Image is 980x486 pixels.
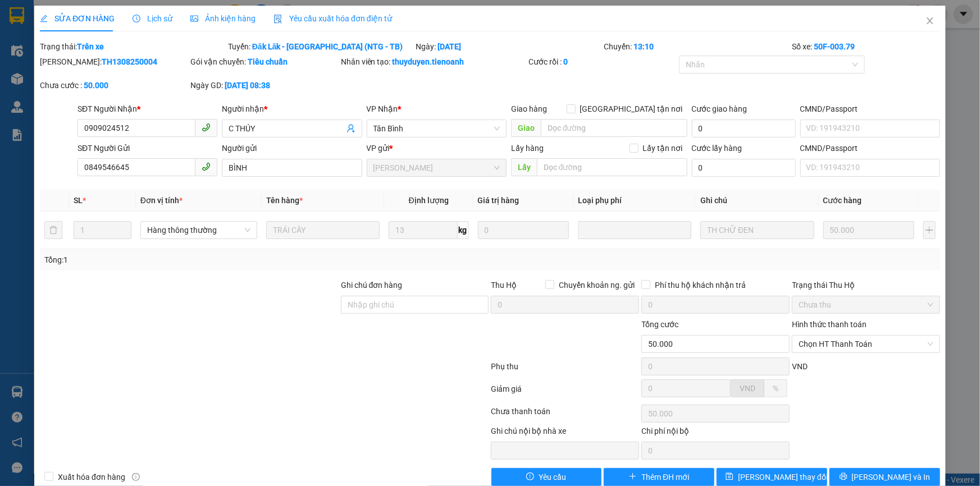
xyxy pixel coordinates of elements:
input: 0 [478,221,569,239]
div: CMND/Passport [800,103,940,115]
th: Ghi chú [696,190,818,212]
button: plus [923,221,936,239]
div: Trạng thái Thu Hộ [792,279,940,291]
div: Chưa cước : [40,79,188,91]
div: Ngày: [415,40,603,53]
span: A PHƯƠNG - 0931285771 [60,21,168,30]
label: Cước lấy hàng [692,144,742,153]
button: delete [44,221,62,239]
div: Tuyến: [227,40,415,53]
div: [PERSON_NAME]: [40,56,188,68]
div: Số xe: [791,40,941,53]
span: Lịch sử [133,14,172,23]
span: Định lượng [409,196,449,205]
span: clock-circle [133,15,140,22]
b: 50F-003.79 [814,42,855,51]
div: Cước rồi : [528,56,677,68]
span: plus [629,473,637,482]
b: [DATE] [438,42,462,51]
b: Tiêu chuẩn [248,57,288,66]
span: picture [190,15,198,22]
b: Trên xe [77,42,104,51]
span: Yêu cầu [539,471,566,483]
span: 17:13:59 [DATE] [70,43,136,52]
span: VND [740,384,755,393]
span: phone [202,123,211,132]
b: TH1308250004 [102,57,157,66]
input: Ghi chú đơn hàng [341,296,489,314]
b: 13:10 [633,42,654,51]
span: Giao hàng [511,104,547,113]
span: Xuất hóa đơn hàng [53,471,130,483]
span: close [926,16,935,25]
button: exclamation-circleYêu cầu [491,468,602,486]
span: Chuyển khoản ng. gửi [554,279,639,291]
div: Chuyến: [603,40,791,53]
span: SỬA ĐƠN HÀNG [40,14,115,23]
span: TB1408250137 - [60,33,200,52]
span: [GEOGRAPHIC_DATA] tận nơi [576,103,687,115]
span: [PERSON_NAME] và In [852,471,931,483]
span: Lấy hàng [511,144,544,153]
label: Ghi chú đơn hàng [341,281,403,290]
div: Tổng: 1 [44,254,379,266]
span: Tân Bình [373,120,500,137]
div: Ghi chú nội bộ nhà xe [491,425,639,442]
b: thuyduyen.tienoanh [393,57,464,66]
span: Yêu cầu xuất hóa đơn điện tử [274,14,392,23]
div: Ngày GD: [190,79,339,91]
label: Cước giao hàng [692,104,747,113]
button: Close [914,6,946,37]
input: 0 [823,221,915,239]
img: icon [274,15,282,24]
div: Chưa thanh toán [490,405,641,425]
input: VD: Bàn, Ghế [266,221,380,239]
span: Ảnh kiện hàng [190,14,256,23]
div: Chi phí nội bộ [641,425,790,442]
span: Phí thu hộ khách nhận trả [650,279,750,291]
span: yenlysg.tienoanh - In: [60,33,200,52]
span: Thu Hộ [491,281,517,290]
strong: Nhận: [6,59,233,120]
span: % [773,384,778,393]
b: Đăk Lăk - [GEOGRAPHIC_DATA] (NTG - TB) [252,42,403,51]
span: SL [74,196,83,205]
input: Ghi Chú [700,221,814,239]
label: Hình thức thanh toán [792,320,867,329]
span: info-circle [132,473,140,481]
b: 0 [563,57,568,66]
span: Chọn HT Thanh Toán [799,336,933,352]
span: edit [40,15,48,22]
span: Giá trị hàng [478,196,519,205]
div: VP gửi [367,142,507,154]
span: Giao [511,119,541,137]
span: Lấy [511,158,537,176]
th: Loại phụ phí [573,190,696,212]
b: [DATE] 08:38 [225,81,270,90]
div: Trạng thái: [39,40,227,53]
span: printer [840,473,847,482]
button: plusThêm ĐH mới [604,468,714,486]
input: Cước giao hàng [692,120,796,137]
span: Tổng cước [641,320,678,329]
span: Đơn vị tính [140,196,183,205]
div: Gói vận chuyển: [190,56,339,68]
div: Người nhận [222,103,362,115]
input: Dọc đường [541,119,687,137]
div: Giảm giá [490,383,641,402]
button: save[PERSON_NAME] thay đổi [717,468,827,486]
div: Nhân viên tạo: [341,56,527,68]
div: Phụ thu [490,360,641,380]
div: SĐT Người Gửi [78,142,217,154]
span: Cước hàng [823,196,862,205]
div: SĐT Người Nhận [78,103,217,115]
b: 50.000 [84,81,108,90]
span: Tên hàng [266,196,303,205]
span: Hàng thông thường [147,222,250,239]
span: VP Nhận [367,104,398,113]
span: Lấy tận nơi [639,142,687,154]
span: Thêm ĐH mới [641,471,689,483]
span: user-add [347,124,355,133]
span: Cư Kuin [373,159,500,176]
div: Người gửi [222,142,362,154]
